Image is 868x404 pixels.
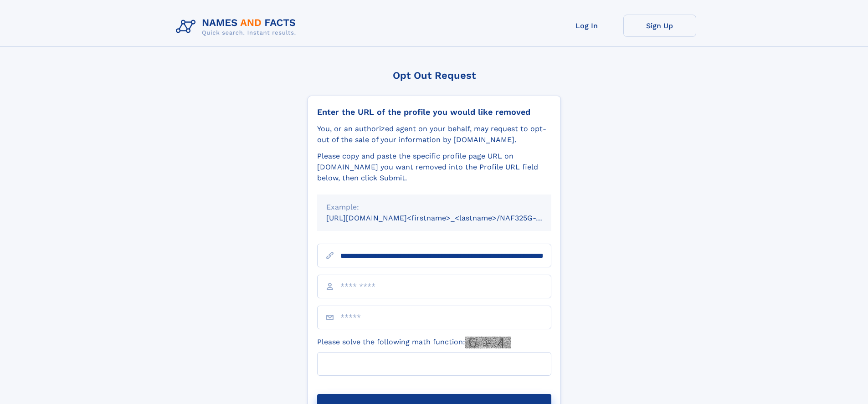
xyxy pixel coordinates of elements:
[550,15,623,37] a: Log In
[326,202,542,213] div: Example:
[623,15,696,37] a: Sign Up
[317,151,551,184] div: Please copy and paste the specific profile page URL on [DOMAIN_NAME] you want removed into the Pr...
[317,123,551,145] div: You, or an authorized agent on your behalf, may request to opt-out of the sale of your informatio...
[317,107,551,117] div: Enter the URL of the profile you would like removed
[326,214,569,222] small: [URL][DOMAIN_NAME]<firstname>_<lastname>/NAF325G-xxxxxxxx
[317,337,511,348] label: Please solve the following math function:
[308,70,561,81] div: Opt Out Request
[172,15,303,39] img: Logo Names and Facts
